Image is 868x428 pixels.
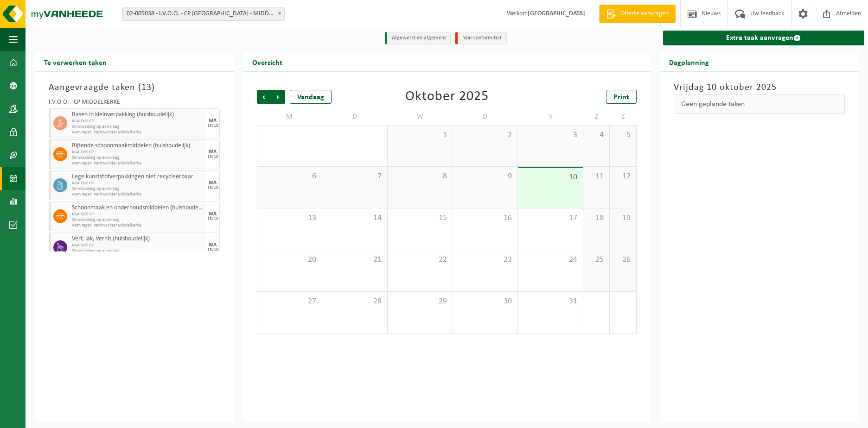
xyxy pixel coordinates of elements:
h2: Te verwerken taken [35,53,116,71]
h2: Overzicht [243,53,292,71]
span: Print [613,94,629,101]
span: 1 [392,130,448,140]
div: 13/10 [207,217,218,221]
span: KGA Colli CP [72,243,204,248]
div: MA [209,118,217,124]
span: 8 [392,171,448,182]
span: Omwisseling op aanvraag [72,248,204,254]
a: Offerte aanvragen [599,5,676,23]
div: Vandaag [290,90,332,104]
span: 13 [262,213,317,223]
div: I.V.O.O. - CP MIDDELKERKE [49,99,220,108]
span: 25 [588,255,605,265]
h3: Aangevraagde taken ( ) [49,81,220,94]
iframe: chat widget [5,408,155,428]
div: 13/10 [207,124,218,128]
td: V [518,108,583,125]
span: Vorige [257,90,271,104]
span: KGA Colli CP [72,181,204,186]
span: 20 [262,255,317,265]
span: 26 [614,255,631,265]
span: 27 [262,296,317,307]
span: Basen in kleinverpakking (huishoudelijk) [72,111,204,119]
td: Z [583,108,610,125]
div: Oktober 2025 [405,90,489,104]
strong: [GEOGRAPHIC_DATA] [528,10,585,17]
td: D [453,108,518,125]
li: Non-conformiteit [455,32,507,44]
span: Aanvrager: Parkwachter Middelkerke [72,130,204,135]
span: 9 [458,171,513,182]
span: 16 [458,213,513,223]
span: Omwisseling op aanvraag [72,186,204,192]
span: Omwisseling op aanvraag [72,217,204,223]
div: 13/10 [207,186,218,190]
span: 2 [458,130,513,140]
span: 11 [588,171,605,182]
div: MA [209,242,217,248]
div: MA [209,211,217,217]
span: Aanvrager: Parkwachter Middelkerke [72,223,204,228]
span: 29 [392,296,448,307]
span: 31 [523,296,578,307]
span: 22 [392,255,448,265]
span: 18 [588,213,605,223]
span: 19 [614,213,631,223]
span: 17 [523,213,578,223]
span: Aanvrager: Parkwachter Middelkerke [72,161,204,166]
span: 02-009038 - I.V.O.O. - CP MIDDELKERKE - MIDDELKERKE [122,7,285,21]
span: 24 [523,255,578,265]
span: Offerte aanvragen [618,9,671,19]
span: 10 [523,172,578,183]
td: D [322,108,388,125]
span: 3 [523,130,578,140]
div: MA [209,149,217,155]
td: M [257,108,322,125]
div: 13/10 [207,155,218,159]
td: W [388,108,453,125]
span: 4 [588,130,605,140]
span: Volgende [271,90,285,104]
span: Bijtende schoonmaakmiddelen (huishoudelijk) [72,142,204,150]
span: 12 [614,171,631,182]
span: KGA Colli CP [72,150,204,155]
span: Aanvrager: Parkwachter Middelkerke [72,192,204,197]
span: KGA Colli CP [72,212,204,217]
div: 13/10 [207,248,218,252]
span: 23 [458,255,513,265]
span: 7 [327,171,383,182]
span: 15 [392,213,448,223]
li: Afgewerkt en afgemeld [385,32,451,44]
span: 02-009038 - I.V.O.O. - CP MIDDELKERKE - MIDDELKERKE [123,7,284,20]
span: 6 [262,171,317,182]
h3: Vrijdag 10 oktober 2025 [674,81,845,94]
span: 21 [327,255,383,265]
span: Omwisseling op aanvraag [72,124,204,130]
span: 14 [327,213,383,223]
h2: Dagplanning [660,53,718,71]
span: 28 [327,296,383,307]
td: Z [610,108,636,125]
span: Lege kunststofverpakkingen niet recycleerbaar [72,173,204,181]
div: Geen geplande taken [674,94,845,114]
a: Extra taak aanvragen [663,31,864,45]
span: 13 [141,83,152,92]
span: Schoonmaak en onderhoudsmiddelen (huishoudelijk) [72,204,204,212]
span: KGA Colli CP [72,119,204,124]
span: 5 [614,130,631,140]
span: Omwisseling op aanvraag [72,155,204,161]
span: Verf, lak, vernis (huishoudelijk) [72,235,204,243]
div: MA [209,180,217,186]
a: Print [606,90,637,104]
span: 30 [458,296,513,307]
